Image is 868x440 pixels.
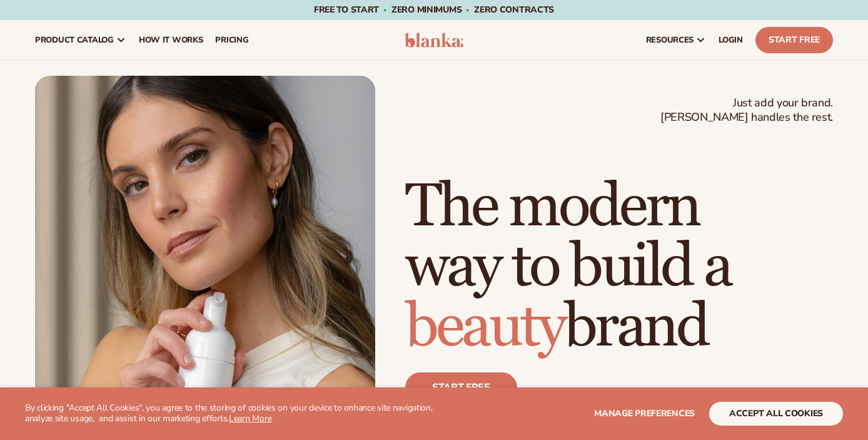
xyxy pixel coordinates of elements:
[25,403,440,424] p: By clicking "Accept All Cookies", you agree to the storing of cookies on your device to enhance s...
[209,20,255,60] a: pricing
[405,177,833,357] h1: The modern way to build a brand
[314,4,554,16] span: Free to start · ZERO minimums · ZERO contracts
[640,20,712,60] a: resources
[29,20,133,60] a: product catalog
[35,35,114,45] span: product catalog
[594,407,695,419] span: Manage preferences
[712,20,749,60] a: LOGIN
[405,33,463,48] img: logo
[646,35,694,45] span: resources
[139,35,203,45] span: How It Works
[660,96,833,125] span: Just add your brand. [PERSON_NAME] handles the rest.
[133,20,209,60] a: How It Works
[755,27,833,53] a: Start Free
[229,412,271,424] a: Learn More
[405,290,564,364] span: beauty
[215,35,248,45] span: pricing
[594,402,695,426] button: Manage preferences
[719,35,743,45] span: LOGIN
[709,402,843,426] button: accept all cookies
[405,372,517,402] a: Start free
